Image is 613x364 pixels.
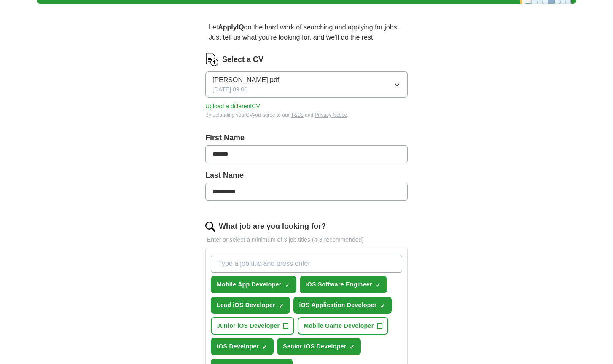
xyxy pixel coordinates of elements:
[350,344,355,351] span: ✓
[300,276,387,293] button: iOS Software Engineer✓
[218,24,244,31] strong: ApplyIQ
[262,344,267,351] span: ✓
[211,338,274,355] button: iOS Developer✓
[211,255,402,273] input: Type a job title and press enter
[217,301,275,310] span: Lead iOS Developer
[212,75,279,85] span: [PERSON_NAME].pdf
[291,112,304,118] a: T&Cs
[217,280,282,289] span: Mobile App Developer
[376,282,381,289] span: ✓
[211,276,296,293] button: Mobile App Developer✓
[205,170,408,181] label: Last Name
[279,302,284,309] span: ✓
[299,301,377,310] span: iOS Application Developer
[205,132,408,144] label: First Name
[205,236,408,244] p: Enter or select a minimum of 3 job titles (4-8 recommended)
[304,321,374,330] span: Mobile Game Developer
[205,19,408,46] p: Let do the hard work of searching and applying for jobs. Just tell us what you're looking for, an...
[283,342,346,351] span: Senior iOS Developer
[205,102,260,111] button: Upload a differentCV
[219,221,326,232] label: What job are you looking for?
[298,317,388,335] button: Mobile Game Developer
[306,280,372,289] span: iOS Software Engineer
[211,317,294,335] button: Junior iOS Developer
[293,297,392,314] button: iOS Application Developer✓
[285,282,290,289] span: ✓
[217,342,259,351] span: iOS Developer
[205,222,215,232] img: search.png
[315,112,347,118] a: Privacy Notice
[205,111,408,119] div: By uploading your CV you agree to our and .
[205,71,408,98] button: [PERSON_NAME].pdf[DATE] 09:00
[277,338,361,355] button: Senior iOS Developer✓
[211,297,290,314] button: Lead iOS Developer✓
[217,321,280,330] span: Junior iOS Developer
[380,302,385,309] span: ✓
[222,54,263,65] label: Select a CV
[212,85,247,94] span: [DATE] 09:00
[205,53,219,66] img: CV Icon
